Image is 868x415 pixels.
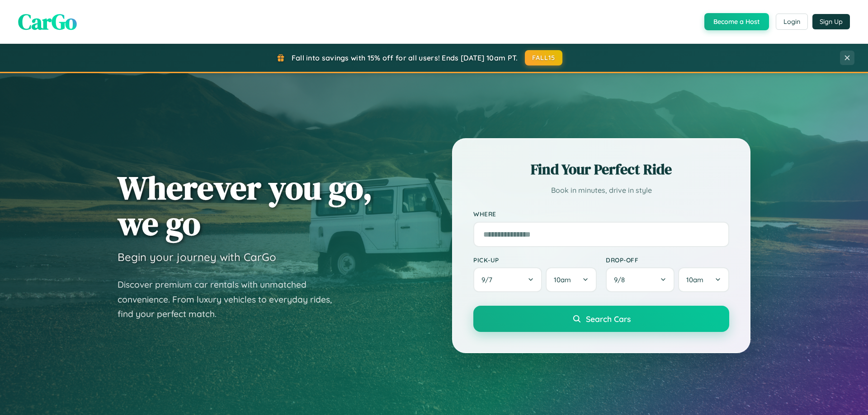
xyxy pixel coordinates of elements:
[678,267,729,292] button: 10am
[473,184,729,197] p: Book in minutes, drive in style
[525,50,563,65] button: FALL15
[614,275,629,284] span: 9 / 8
[118,250,276,264] h3: Begin your journey with CarGo
[554,275,571,284] span: 10am
[686,275,703,284] span: 10am
[118,170,373,241] h1: Wherever you go, we go
[473,210,729,218] label: Where
[481,275,497,284] span: 9 / 7
[606,256,729,264] label: Drop-off
[473,267,542,292] button: 9/7
[473,159,729,179] h2: Find Your Perfect Ride
[776,14,808,30] button: Login
[18,7,77,37] span: CarGo
[606,267,675,292] button: 9/8
[292,53,518,62] span: Fall into savings with 15% off for all users! Ends [DATE] 10am PT.
[812,14,850,29] button: Sign Up
[118,277,344,322] p: Discover premium car rentals with unmatched convenience. From luxury vehicles to everyday rides, ...
[704,13,769,30] button: Become a Host
[546,267,597,292] button: 10am
[586,314,631,324] span: Search Cars
[473,306,729,332] button: Search Cars
[473,256,597,264] label: Pick-up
